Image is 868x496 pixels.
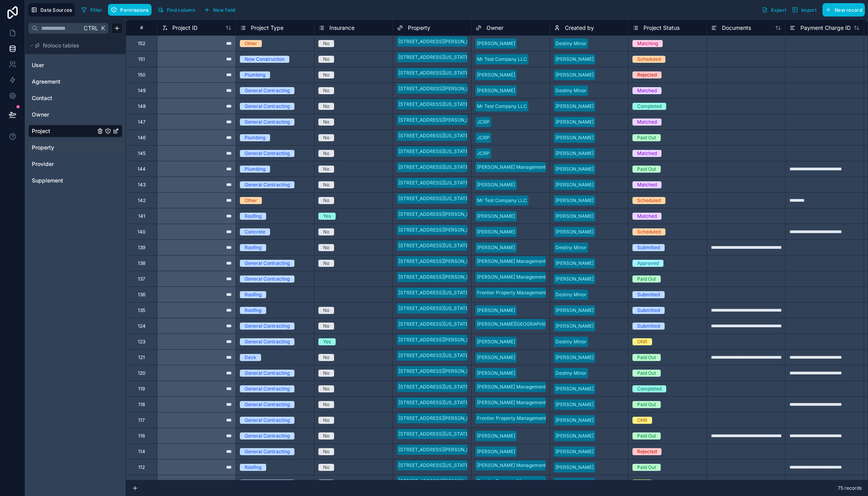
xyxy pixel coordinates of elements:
div: No [323,119,329,126]
div: Agreement [28,75,122,88]
div: [PERSON_NAME] [556,432,594,439]
div: Mr Test Company LLC [477,197,527,204]
div: Destiny Minor [556,370,587,377]
div: [PERSON_NAME] [556,480,594,487]
button: Permissions [108,4,151,16]
div: General Contracting [245,448,290,455]
div: No [323,323,329,330]
div: General Contracting [245,338,290,345]
div: # [132,25,151,31]
div: Matched [637,181,657,188]
div: [STREET_ADDRESS][US_STATE] [398,321,470,328]
span: Created by [565,24,594,32]
div: 111 [139,480,144,486]
div: Deck [245,354,256,361]
div: [STREET_ADDRESS][US_STATE] [398,399,470,406]
div: Paid Out [637,166,656,173]
a: Permissions [108,4,154,16]
div: 148 [138,103,146,109]
div: General Contracting [245,480,290,487]
div: Paid Out [637,464,656,471]
div: [PERSON_NAME] [556,448,594,455]
div: [STREET_ADDRESS][US_STATE] [398,132,470,139]
div: Yes [323,213,331,220]
div: ONR [637,338,647,345]
div: No [323,150,329,157]
div: Yes [323,338,331,345]
div: No [323,307,329,314]
span: Export [771,7,786,13]
div: [STREET_ADDRESS][PERSON_NAME][US_STATE] [398,368,508,375]
div: [PERSON_NAME] [556,150,594,157]
div: Matching [637,40,658,47]
div: 118 [138,401,145,408]
div: [STREET_ADDRESS][US_STATE] [398,101,470,108]
div: Destiny Minor [556,87,587,94]
button: Data Sources [28,3,75,16]
div: No [323,71,329,78]
div: 141 [138,213,145,219]
div: [PERSON_NAME] Management [477,462,546,469]
a: Property [32,144,95,151]
div: [PERSON_NAME] [556,464,594,471]
span: Import [801,7,817,13]
div: No [323,385,329,392]
div: Roofing [245,307,261,314]
div: General Contracting [245,432,290,439]
div: Frontier Property Management [477,415,546,422]
div: [STREET_ADDRESS][US_STATE] [398,195,470,202]
div: General Contracting [245,417,290,424]
div: 149 [138,88,146,94]
div: Destiny Minor [556,244,587,251]
button: Export [759,3,789,16]
div: New Construction [245,56,285,63]
div: Frontier Property Management [477,478,546,485]
span: Filter [90,7,102,13]
span: Contact [32,94,52,102]
span: Insurance [329,24,355,32]
button: Filter [78,4,105,16]
div: General Contracting [245,385,290,392]
div: No [323,244,329,251]
span: Property [408,24,430,32]
div: 117 [138,417,145,423]
div: [STREET_ADDRESS][PERSON_NAME][PERSON_NAME][US_STATE] [398,226,546,233]
div: [STREET_ADDRESS][PERSON_NAME][US_STATE] [398,258,508,265]
div: [PERSON_NAME] [556,228,594,235]
div: [PERSON_NAME] [556,103,594,110]
span: New field [213,7,236,13]
div: No [323,401,329,408]
div: Other [245,197,257,204]
div: No [323,134,329,141]
div: General Contracting [245,181,290,188]
div: 143 [138,182,146,188]
div: [STREET_ADDRESS][US_STATE] [398,383,470,390]
div: [PERSON_NAME] Management [477,164,546,171]
button: Import [789,3,819,16]
span: Project Type [251,24,283,32]
div: [STREET_ADDRESS][US_STATE] [398,305,470,312]
a: Provider [32,160,95,168]
div: [STREET_ADDRESS][PERSON_NAME][PERSON_NAME][US_STATE] [398,211,546,218]
div: [PERSON_NAME] Management [477,399,546,406]
div: General Contracting [245,103,290,110]
span: Documents [722,24,751,32]
div: [STREET_ADDRESS][US_STATE] [398,242,470,249]
div: [STREET_ADDRESS][US_STATE] [398,164,470,171]
span: Project [32,127,50,135]
div: [PERSON_NAME] [477,213,515,220]
div: 124 [138,323,146,329]
div: 119 [138,386,145,392]
div: No [323,166,329,173]
div: [PERSON_NAME] [556,260,594,267]
div: Destiny Minor [556,338,587,345]
div: No [323,417,329,424]
div: 112 [138,464,145,470]
div: ONR [637,417,647,424]
div: [STREET_ADDRESS][US_STATE][US_STATE] [398,289,496,296]
div: Paid Out [637,432,656,439]
div: Paid Out [637,370,656,377]
a: Owner [32,111,95,119]
span: Ctrl [83,23,99,33]
div: 142 [138,197,146,204]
